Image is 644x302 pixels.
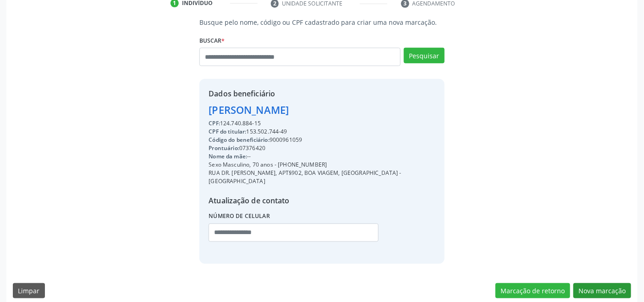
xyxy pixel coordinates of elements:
span: Nome da mãe: [209,152,247,160]
button: Nova marcação [573,283,631,299]
div: 9000961059 [209,136,435,144]
label: Número de celular [209,209,270,224]
div: Dados beneficiário [209,88,435,99]
button: Pesquisar [404,48,445,63]
div: Atualização de contato [209,195,435,206]
div: 124.740.884-15 [209,119,435,128]
label: Buscar [199,34,225,48]
div: -- [209,152,435,161]
div: Sexo Masculino, 70 anos - [PHONE_NUMBER] [209,161,435,169]
div: RUA DR. [PERSON_NAME], APT§902, BOA VIAGEM, [GEOGRAPHIC_DATA] - [GEOGRAPHIC_DATA] [209,169,435,185]
div: [PERSON_NAME] [209,102,435,117]
button: Limpar [13,283,45,299]
div: 07376420 [209,144,435,152]
button: Marcação de retorno [495,283,570,299]
span: CPF: [209,119,220,127]
span: Código do beneficiário: [209,136,269,144]
div: 153.502.744-49 [209,128,435,136]
span: CPF do titular: [209,128,246,135]
span: Prontuário: [209,144,239,152]
p: Busque pelo nome, código ou CPF cadastrado para criar uma nova marcação. [199,17,444,27]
